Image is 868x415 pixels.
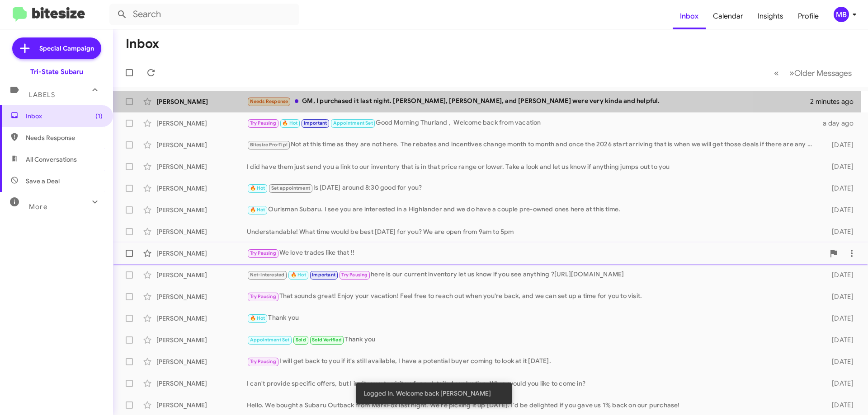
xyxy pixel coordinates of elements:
[247,162,817,171] div: I did have them just send you a link to our inventory that is in that price range or lower. Take ...
[312,337,342,343] span: Sold Verified
[247,291,817,302] div: That sounds great! Enjoy your vacation! Feel free to reach out when you're back, and we can set u...
[791,3,826,29] a: Profile
[156,184,247,193] div: [PERSON_NAME]
[156,249,247,258] div: [PERSON_NAME]
[817,140,861,149] div: [DATE]
[156,162,247,171] div: [PERSON_NAME]
[26,155,77,164] span: All Conversations
[784,64,857,82] button: Next
[834,7,849,22] div: MB
[706,3,750,29] a: Calendar
[156,292,247,301] div: [PERSON_NAME]
[250,185,265,191] span: 🔥 Hot
[363,389,491,398] span: Logged In. Welcome back [PERSON_NAME]
[30,67,83,76] div: Tri-State Subaru
[39,44,94,53] span: Special Campaign
[247,313,817,323] div: Thank you
[156,205,247,214] div: [PERSON_NAME]
[826,7,858,22] button: MB
[156,119,247,128] div: [PERSON_NAME]
[247,96,810,107] div: GM, I purchased it last night. [PERSON_NAME], [PERSON_NAME], and [PERSON_NAME] were very kinda an...
[817,401,861,410] div: [DATE]
[774,67,779,79] span: «
[250,315,265,321] span: 🔥 Hot
[817,379,861,388] div: [DATE]
[250,337,290,343] span: Appointment Set
[250,294,276,299] span: Try Pausing
[156,401,247,410] div: [PERSON_NAME]
[156,379,247,388] div: [PERSON_NAME]
[156,336,247,345] div: [PERSON_NAME]
[109,4,299,25] input: Search
[817,314,861,323] div: [DATE]
[12,37,101,59] a: Special Campaign
[247,140,817,150] div: Not at this time as they are not here. The rebates and incentives change month to month and once ...
[250,359,276,364] span: Try Pausing
[247,118,817,128] div: Good Morning Thurland , Welcome back from vacation
[247,183,817,193] div: Is [DATE] around 8:30 good for you?
[794,68,852,78] span: Older Messages
[817,227,861,236] div: [DATE]
[26,177,60,186] span: Save a Deal
[250,272,285,278] span: Not-Interested
[750,3,791,29] a: Insights
[304,120,327,126] span: Important
[817,162,861,171] div: [DATE]
[789,67,794,79] span: »
[250,207,265,213] span: 🔥 Hot
[769,64,857,82] nav: Page navigation example
[250,250,276,256] span: Try Pausing
[817,184,861,193] div: [DATE]
[247,270,817,280] div: here is our current inventory let us know if you see anything ?[URL][DOMAIN_NAME]
[126,37,159,51] h1: Inbox
[156,314,247,323] div: [PERSON_NAME]
[26,112,103,121] span: Inbox
[271,185,310,191] span: Set appointment
[156,227,247,236] div: [PERSON_NAME]
[250,120,276,126] span: Try Pausing
[29,91,55,99] span: Labels
[817,119,861,128] div: a day ago
[333,120,373,126] span: Appointment Set
[250,98,288,104] span: Needs Response
[247,227,817,236] div: Understandable! What time would be best [DATE] for you? We are open from 9am to 5pm
[673,3,706,29] a: Inbox
[817,205,861,214] div: [DATE]
[156,97,247,106] div: [PERSON_NAME]
[156,140,247,149] div: [PERSON_NAME]
[247,356,817,367] div: I will get back to you if it's still available, I have a potential buyer coming to look at it [DA...
[250,142,288,148] span: Bitesize Pro-Tip!
[95,112,103,121] span: (1)
[312,272,335,278] span: Important
[341,272,368,278] span: Try Pausing
[817,357,861,366] div: [DATE]
[247,248,825,258] div: We love trades like that !!
[247,379,817,388] div: I can't provide specific offers, but I invite you to visit us for a detailed evaluation. When wou...
[769,64,784,82] button: Previous
[282,120,297,126] span: 🔥 Hot
[247,335,817,345] div: Thank you
[26,133,103,142] span: Needs Response
[817,336,861,345] div: [DATE]
[817,292,861,301] div: [DATE]
[291,272,306,278] span: 🔥 Hot
[247,401,817,410] div: Hello. We bought a Subaru Outback from MarkFox last night. We're picking it up [DATE]. I'd be del...
[810,97,861,106] div: 2 minutes ago
[296,337,306,343] span: Sold
[247,205,817,215] div: Ourisman Subaru. I see you are interested in a Highlander and we do have a couple pre-owned ones ...
[817,270,861,280] div: [DATE]
[156,270,247,280] div: [PERSON_NAME]
[29,203,47,211] span: More
[156,357,247,366] div: [PERSON_NAME]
